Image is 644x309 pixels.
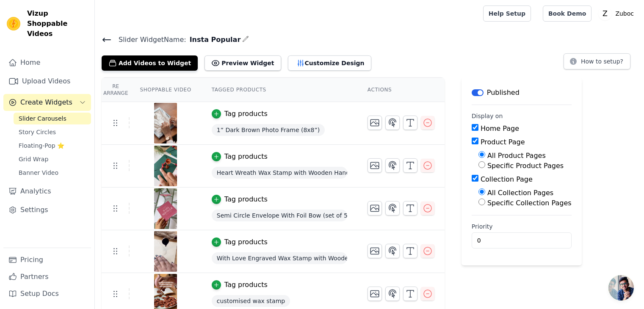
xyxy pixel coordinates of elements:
[14,153,91,165] a: Grid Wrap
[368,244,382,258] button: Change Thumbnail
[368,158,382,173] button: Change Thumbnail
[598,6,637,21] button: Z Zuboc
[3,268,91,285] a: Partners
[612,6,637,21] p: Zuboc
[608,275,634,301] a: Open chat
[212,280,268,290] button: Tag products
[20,97,72,108] span: Create Widgets
[224,237,268,247] div: Tag products
[154,103,177,143] img: tn-7c826f8622254a8cb209c5f6e4df37e3.png
[212,124,325,136] span: 1” Dark Brown Photo Frame (8x8”)
[3,73,91,90] a: Upload Videos
[19,155,48,163] span: Grid Wrap
[481,124,519,132] label: Home Page
[564,53,630,69] button: How to setup?
[19,168,58,177] span: Banner Video
[3,251,91,268] a: Pricing
[368,201,382,215] button: Change Thumbnail
[481,138,525,146] label: Product Page
[3,285,91,302] a: Setup Docs
[3,94,91,111] button: Create Widgets
[186,35,241,45] span: Insta Popular
[130,78,201,102] th: Shoppable Video
[487,152,546,160] label: All Product Pages
[212,252,347,264] span: With Love Engraved Wax Stamp with Wooden Handle
[202,78,357,102] th: Tagged Products
[102,55,198,71] button: Add Videos to Widget
[368,116,382,130] button: Change Thumbnail
[212,237,268,247] button: Tag products
[224,109,268,119] div: Tag products
[483,6,531,22] a: Help Setup
[357,78,445,102] th: Actions
[212,194,268,204] button: Tag products
[603,9,608,18] text: Z
[487,189,553,197] label: All Collection Pages
[481,175,533,183] label: Collection Page
[368,287,382,301] button: Change Thumbnail
[112,35,186,45] span: Slider Widget Name:
[14,167,91,179] a: Banner Video
[27,8,88,39] span: Vizup Shoppable Videos
[3,201,91,218] a: Settings
[3,54,91,71] a: Home
[3,183,91,200] a: Analytics
[212,210,347,221] span: Semi Circle Envelope With Foil Bow (set of 5)
[242,34,249,45] div: Edit Name
[472,112,503,120] legend: Display on
[212,295,290,307] span: customised wax stamp
[19,114,66,123] span: Slider Carousels
[19,141,64,150] span: Floating-Pop ⭐
[543,6,591,22] a: Book Demo
[288,55,371,71] button: Customize Design
[14,126,91,138] a: Story Circles
[472,222,572,231] label: Priority
[212,152,268,162] button: Tag products
[19,128,56,136] span: Story Circles
[212,109,268,119] button: Tag products
[487,88,520,98] p: Published
[212,167,347,179] span: Heart Wreath Wax Stamp with Wooden Handle
[154,146,177,186] img: tn-74b1e9ebb7f544f3ba406b6dc592903c.png
[14,113,91,124] a: Slider Carousels
[14,140,91,152] a: Floating-Pop ⭐
[564,59,630,67] a: How to setup?
[487,162,564,170] label: Specific Product Pages
[7,17,20,30] img: Vizup
[487,199,572,207] label: Specific Collection Pages
[224,194,268,204] div: Tag products
[224,280,268,290] div: Tag products
[224,152,268,162] div: Tag products
[205,55,281,71] button: Preview Widget
[102,78,130,102] th: Re Arrange
[154,231,177,272] img: tn-f17f3e6b8e6b4df799327ebf831a2285.png
[154,188,177,229] img: tn-7c4fa7a0c60c4a279c8ab219d4a3fb2f.png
